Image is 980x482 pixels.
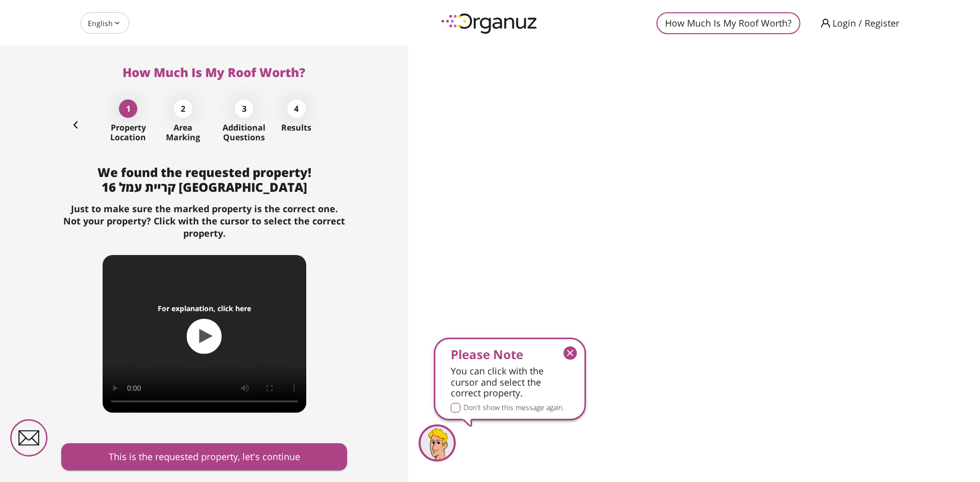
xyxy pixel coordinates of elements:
[821,17,899,30] button: Login / Register
[97,164,311,195] span: We found the requested property! קריית עמל 16 [GEOGRAPHIC_DATA]
[451,366,569,399] span: You can click with the cursor and select the correct property.
[119,99,137,118] div: 1
[463,403,564,413] span: Don't show this message again.
[656,12,800,34] button: How Much Is My Roof Worth?
[451,347,569,362] span: Please Note
[61,443,347,470] button: This is the requested property, let's continue
[281,123,311,133] span: Results
[434,9,546,37] img: logo
[81,9,129,37] div: English
[287,99,306,118] div: 4
[235,99,253,118] div: 3
[158,304,251,313] span: For explanation, click here
[97,123,160,142] span: Property Location
[207,123,281,142] span: Additional Questions
[160,123,207,142] span: Area Marking
[832,18,899,28] span: Login / Register
[122,64,305,81] span: How Much Is My Roof Worth?
[174,99,192,118] div: 2
[63,202,345,239] span: Just to make sure the marked property is the correct one. Not your property? Click with the curso...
